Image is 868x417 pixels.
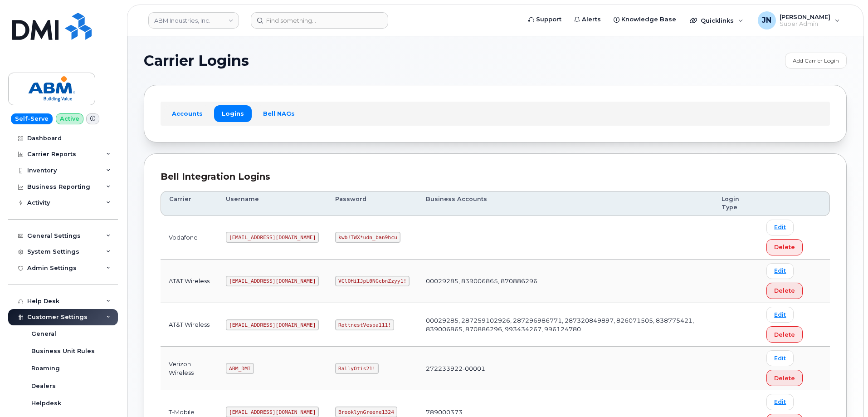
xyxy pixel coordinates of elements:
div: Bell Integration Logins [161,170,830,183]
a: Add Carrier Login [785,53,847,69]
span: Delete [774,243,795,251]
a: Logins [214,105,252,122]
button: Delete [766,239,803,255]
a: Bell NAGs [255,105,302,122]
a: Edit [766,350,794,366]
th: Carrier [161,191,218,216]
span: Carrier Logins [144,54,249,68]
td: 00029285, 839006865, 870886296 [418,260,713,303]
code: [EMAIL_ADDRESS][DOMAIN_NAME] [226,276,319,287]
a: Edit [766,220,794,235]
code: [EMAIL_ADDRESS][DOMAIN_NAME] [226,319,319,330]
code: kwb!TWX*udn_ban9hcu [335,232,400,243]
button: Delete [766,326,803,343]
td: AT&T Wireless [161,303,218,347]
button: Delete [766,283,803,299]
td: 00029285, 287259102926, 287296986771, 287320849897, 826071505, 838775421, 839006865, 870886296, 9... [418,303,713,347]
button: Delete [766,370,803,386]
code: ABM_DMI [226,363,254,374]
th: Username [218,191,327,216]
code: RottnestVespa111! [335,319,394,330]
span: Delete [774,374,795,383]
a: Edit [766,307,794,323]
td: 272233922-00001 [418,347,713,390]
code: [EMAIL_ADDRESS][DOMAIN_NAME] [226,232,319,243]
th: Password [327,191,418,216]
td: Vodafone [161,216,218,260]
td: AT&T Wireless [161,260,218,303]
code: RallyOtis21! [335,363,378,374]
span: Delete [774,286,795,295]
a: Accounts [164,105,210,122]
span: Delete [774,330,795,339]
th: Business Accounts [418,191,713,216]
a: Edit [766,394,794,410]
th: Login Type [713,191,758,216]
a: Edit [766,263,794,279]
td: Verizon Wireless [161,347,218,390]
code: VClOHiIJpL0NGcbnZzyy1! [335,276,410,287]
